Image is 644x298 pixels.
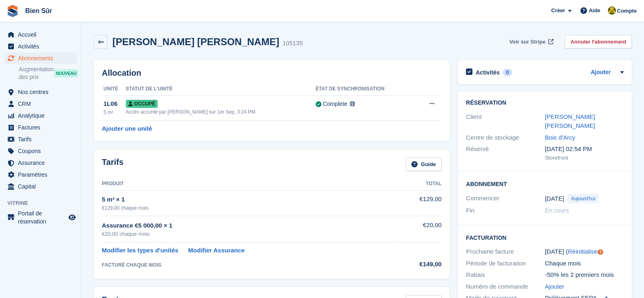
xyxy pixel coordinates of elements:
a: Modifier Assurance [188,246,245,255]
a: menu [4,41,77,52]
div: NOUVEAU [54,69,78,77]
div: Réservé [466,145,545,162]
a: Ajouter [545,282,565,291]
div: Storefront [545,154,624,162]
span: Aide [589,7,600,15]
a: Ajouter une unité [102,124,152,134]
div: €149,00 [396,260,442,269]
div: Tooltip anchor [597,248,604,256]
a: Ajouter [591,68,611,77]
span: Activités [18,41,67,52]
div: €129,00 chaque mois [102,204,396,212]
a: menu [4,122,77,133]
span: Augmentation des prix [19,66,54,81]
div: Commencer [466,194,545,204]
div: Accès accordé par [PERSON_NAME] sur 1er Sep, 3:24 PM [126,108,316,116]
h2: Abonnement [466,180,624,188]
a: menu [4,169,77,180]
div: Prochaine facture [466,247,545,256]
div: Rabais [466,270,545,280]
span: Nos centres [18,86,67,98]
div: FACTURÉ CHAQUE MOIS [102,261,396,269]
span: Paramètres [18,169,67,180]
a: menu [4,98,77,110]
div: 0 [503,69,512,76]
h2: Réservation [466,100,624,106]
span: Analytique [18,110,67,121]
div: 1L06 [103,99,126,109]
a: menu [4,29,77,40]
a: Annuler l'abonnement [565,35,632,48]
a: menu [4,110,77,121]
div: [DATE] 02:54 PM [545,145,624,154]
time: 2025-08-31 23:00:00 UTC [545,194,564,204]
span: Vitrine [7,199,81,207]
span: Occupé [126,100,158,108]
span: Tarifs [18,134,67,145]
span: Coupons [18,145,67,157]
span: Abonnements [18,53,67,64]
a: menu [4,86,77,98]
span: Accueil [18,29,67,40]
th: Total [396,177,442,191]
a: menu [4,181,77,192]
a: Boutique d'aperçu [67,213,77,222]
a: menu [4,145,77,157]
div: [DATE] ( ) [545,247,624,256]
a: [PERSON_NAME] [PERSON_NAME] [545,113,595,129]
div: €20,00 chaque mois [102,230,396,238]
a: Guide [406,158,442,171]
a: menu [4,209,77,226]
span: Compte [617,7,637,15]
div: 5 m² [103,109,126,116]
span: Factures [18,122,67,133]
img: stora-icon-8386f47178a22dfd0bd8f6a31ec36ba5ce8667c1dd55bd0f319d3a0aa187defe.svg [7,5,19,17]
span: Assurance [18,157,67,169]
a: Bois d'Arcy [545,134,576,141]
div: -50% les 2 premiers mois [545,270,624,280]
span: Créer [551,7,565,15]
span: Capital [18,181,67,192]
h2: Facturation [466,233,624,241]
a: Voir sur Stripe [506,35,555,48]
div: Complete [323,100,347,108]
th: État de synchronisation [316,83,417,96]
td: €20,00 [396,216,442,243]
a: menu [4,134,77,145]
div: Fin [466,206,545,215]
span: En cours [545,207,569,214]
span: Aujourd'hui [567,194,599,204]
th: Produit [102,177,396,191]
span: Voir sur Stripe [509,38,545,46]
span: Portail de réservation [18,209,67,226]
div: Numéro de commande [466,282,545,291]
a: Réinitialiser [568,248,600,255]
th: Statut de l'unité [126,83,316,96]
img: icon-info-grey-7440780725fd019a000dd9b08b2336e03edf1995a4989e88bcd33f0948082b44.svg [350,101,355,106]
a: Modifier les types d'unités [102,246,178,255]
a: menu [4,53,77,64]
h2: Tarifs [102,158,123,171]
th: Unité [102,83,126,96]
a: menu [4,157,77,169]
a: Augmentation des prix NOUVEAU [19,65,77,81]
h2: Activités [476,69,499,76]
h2: [PERSON_NAME] [PERSON_NAME] [112,36,279,47]
span: CRM [18,98,67,110]
div: 5 m² × 1 [102,195,396,204]
h2: Allocation [102,68,442,78]
div: Période de facturation [466,259,545,268]
img: Fatima Kelaaoui [608,7,616,15]
div: Centre de stockage [466,133,545,142]
div: Assurance €5 000,00 × 1 [102,221,396,230]
a: Bien Sûr [22,4,55,18]
div: Chaque mois [545,259,624,268]
td: €129,00 [396,190,442,216]
div: 105135 [282,39,303,48]
div: Client [466,112,545,131]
